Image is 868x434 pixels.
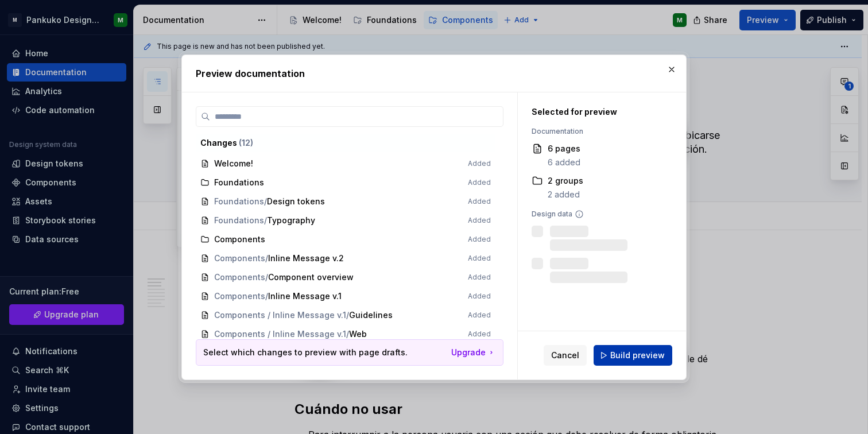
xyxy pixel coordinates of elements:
[239,138,253,148] span: ( 12 )
[532,210,659,219] div: Design data
[203,347,408,358] p: Select which changes to preview with page drafts.
[544,345,587,366] button: Cancel
[548,143,580,154] div: 6 pages
[532,127,659,136] div: Documentation
[200,137,491,149] div: Changes
[548,175,583,187] div: 2 groups
[610,350,665,361] span: Build preview
[594,345,672,366] button: Build preview
[548,189,583,200] div: 2 added
[548,157,580,168] div: 6 added
[196,67,672,80] h2: Preview documentation
[451,347,496,358] a: Upgrade
[551,350,579,361] span: Cancel
[532,106,659,118] div: Selected for preview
